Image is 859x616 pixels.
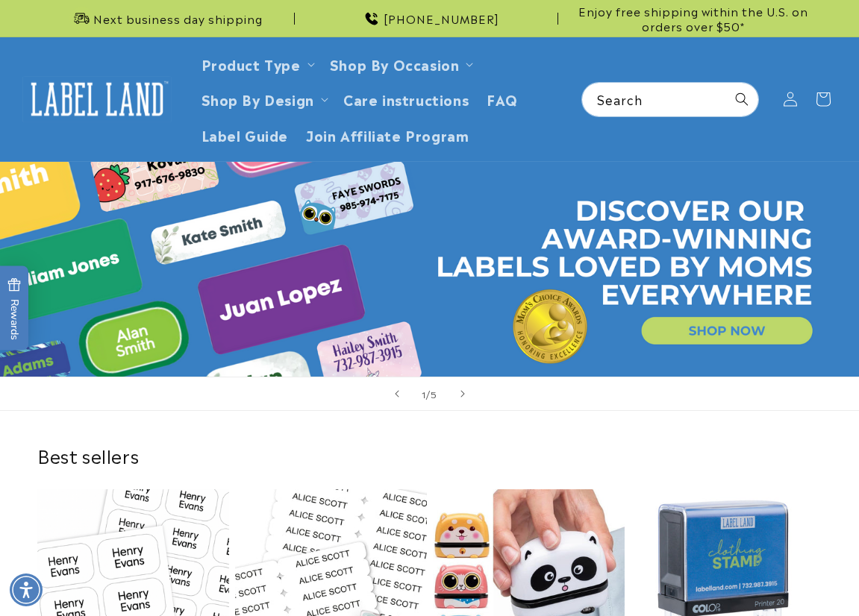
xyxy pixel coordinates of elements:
[478,81,527,116] a: FAQ
[202,54,301,74] a: Product Type
[17,70,178,128] a: Label Land
[384,11,499,26] span: [PHONE_NUMBER]
[202,126,289,143] span: Label Guide
[446,377,479,410] button: Next slide
[297,117,478,152] a: Join Affiliate Program
[431,386,437,401] span: 5
[343,90,469,107] span: Care instructions
[334,81,478,116] a: Care instructions
[37,444,822,467] h2: Best sellers
[306,126,469,143] span: Join Affiliate Program
[193,117,298,152] a: Label Guide
[10,573,43,606] div: Accessibility Menu
[426,386,431,401] span: /
[193,81,334,116] summary: Shop By Design
[381,377,413,410] button: Previous slide
[710,552,844,601] iframe: Gorgias live chat messenger
[487,90,518,107] span: FAQ
[422,386,426,401] span: 1
[22,76,172,122] img: Label Land
[330,55,460,72] span: Shop By Occasion
[93,11,263,26] span: Next business day shipping
[725,83,758,116] button: Search
[202,89,314,109] a: Shop By Design
[7,278,22,340] span: Rewards
[193,46,321,81] summary: Product Type
[321,46,480,81] summary: Shop By Occasion
[564,4,822,33] span: Enjoy free shipping within the U.S. on orders over $50*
